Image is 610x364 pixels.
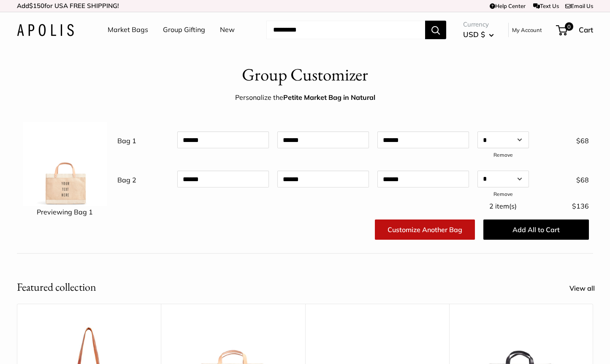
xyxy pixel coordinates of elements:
[266,21,425,39] input: Search...
[425,21,446,39] button: Search
[565,3,593,9] a: Email Us
[483,219,589,240] button: Add All to Cart
[113,171,173,187] div: Bag 2
[512,25,542,35] a: My Account
[375,219,475,240] a: Customize Another Bag
[565,22,573,31] span: 0
[493,191,513,197] a: Remove
[283,93,375,102] strong: Petite Market Bag in Natural
[220,24,235,36] a: New
[490,3,526,9] a: Help Center
[463,30,485,39] span: USD $
[29,2,44,10] span: $150
[37,208,93,216] span: Previewing Bag 1
[17,279,96,295] h2: Featured collection
[489,202,517,210] span: 2 item(s)
[572,202,589,210] span: $136
[533,171,593,187] div: $68
[579,25,593,34] span: Cart
[533,131,593,147] div: $68
[533,3,559,9] a: Text Us
[493,152,513,158] a: Remove
[557,23,593,37] a: 0 Cart
[569,282,604,295] a: View all
[463,28,494,41] button: USD $
[235,91,375,104] div: Personalize the
[163,24,205,36] a: Group Gifting
[242,62,368,87] h1: Group Customizer
[113,131,173,147] div: Bag 1
[23,122,107,206] img: 1__dddApolis_Navy_11blank-_2.jpg
[108,24,148,36] a: Market Bags
[17,24,74,36] img: Apolis
[463,19,494,30] span: Currency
